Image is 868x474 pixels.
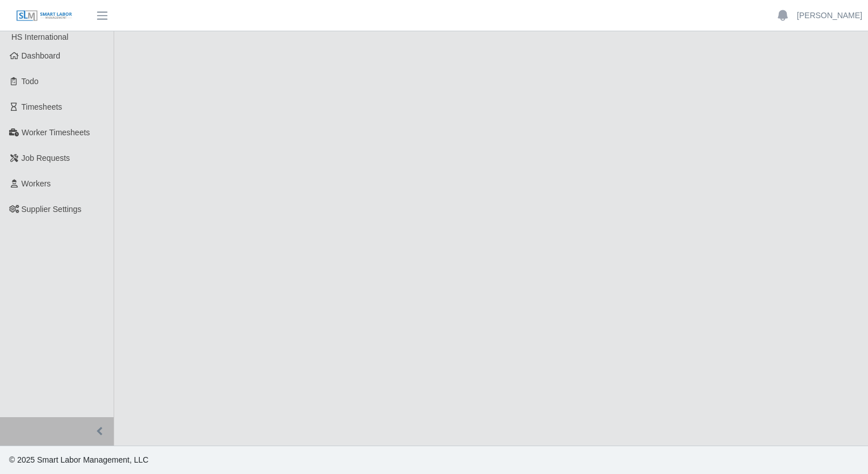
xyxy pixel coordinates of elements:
[11,32,68,41] span: HS International
[22,153,70,163] span: Job Requests
[22,102,62,111] span: Timesheets
[9,455,148,464] span: © 2025 Smart Labor Management, LLC
[22,77,39,86] span: Todo
[22,179,51,188] span: Workers
[22,205,82,214] span: Supplier Settings
[22,128,90,137] span: Worker Timesheets
[797,10,862,22] a: [PERSON_NAME]
[16,10,73,22] img: SLM Logo
[22,51,61,60] span: Dashboard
